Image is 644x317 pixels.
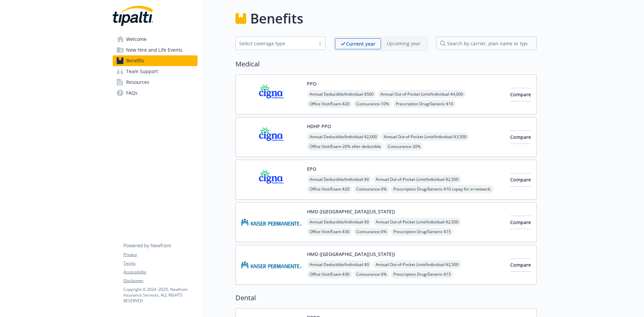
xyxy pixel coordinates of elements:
[307,260,372,269] span: Annual Deductible/Individual - $0
[126,77,149,88] span: Resources
[113,55,198,66] a: Benefits
[387,40,421,47] p: Upcoming year
[510,258,531,272] button: Compare
[510,216,531,229] button: Compare
[307,133,380,141] span: Annual Deductible/Individual - $2,000
[391,185,494,193] span: Prescription Drug/Generic - $10 copay for in-network;
[307,218,372,226] span: Annual Deductible/Individual - $0
[307,185,352,193] span: Office Visit/Exam - $20
[113,88,198,98] a: FAQs
[126,45,182,55] span: New Hire and Life Events
[354,100,392,108] span: Coinsurance - 10%
[307,208,395,215] button: HMO ([GEOGRAPHIC_DATA][US_STATE])
[381,133,469,141] span: Annual Out-of-Pocket Limit/Individual - $3,500
[307,90,376,98] span: Annual Deductible/Individual - $500
[307,175,372,183] span: Annual Deductible/Individual - $0
[307,100,352,108] span: Office Visit/Exam - $20
[436,37,537,50] input: search by carrier, plan name or type
[393,100,456,108] span: Prescription Drug/Generic - $10
[123,260,197,266] a: Terms
[373,260,461,269] span: Annual Out-of-Pocket Limit/Individual - $2,500
[126,34,147,45] span: Welcome
[241,251,302,279] img: Kaiser Permanente Insurance Company carrier logo
[378,90,466,98] span: Annual Out-of-Pocket Limit/Individual - $4,000
[113,77,198,88] a: Resources
[123,278,197,284] a: Disclaimer
[307,270,352,278] span: Office Visit/Exam - $30
[385,142,423,151] span: Coinsurance - 20%
[126,88,138,98] span: FAQs
[126,66,158,77] span: Team Support
[510,262,531,268] span: Compare
[241,123,302,151] img: CIGNA carrier logo
[123,286,197,304] p: Copyright © 2024 - 2025 , Newfront Insurance Services, ALL RIGHTS RESERVED
[113,45,198,55] a: New Hire and Life Events
[373,175,461,183] span: Annual Out-of-Pocket Limit/Individual - $2,500
[235,59,537,69] h2: Medical
[250,8,303,29] h1: Benefits
[354,185,389,193] span: Coinsurance - 0%
[307,227,352,236] span: Office Visit/Exam - $30
[307,251,395,258] button: HMO ([GEOGRAPHIC_DATA][US_STATE])
[307,142,384,151] span: Office Visit/Exam - 20% after deductible
[510,173,531,187] button: Compare
[391,227,453,236] span: Prescription Drug/Generic - $15
[510,88,531,101] button: Compare
[241,80,302,109] img: CIGNA carrier logo
[241,208,302,236] img: Kaiser Permanente Insurance Company carrier logo
[510,130,531,144] button: Compare
[241,165,302,194] img: CIGNA carrier logo
[510,91,531,98] span: Compare
[307,123,331,130] button: HDHP PPO
[239,40,312,47] div: Select coverage type
[123,269,197,275] a: Accessibility
[354,270,389,278] span: Coinsurance - 0%
[510,134,531,140] span: Compare
[235,293,537,303] h2: Dental
[391,270,453,278] span: Prescription Drug/Generic - $15
[346,40,375,47] p: Current year
[307,165,316,172] button: EPO
[354,227,389,236] span: Coinsurance - 0%
[126,55,144,66] span: Benefits
[307,80,317,87] button: PPO
[510,219,531,225] span: Compare
[381,38,426,49] span: Upcoming year
[113,66,198,77] a: Team Support
[123,252,197,258] a: Privacy
[510,176,531,183] span: Compare
[373,218,461,226] span: Annual Out-of-Pocket Limit/Individual - $2,500
[113,34,198,45] a: Welcome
